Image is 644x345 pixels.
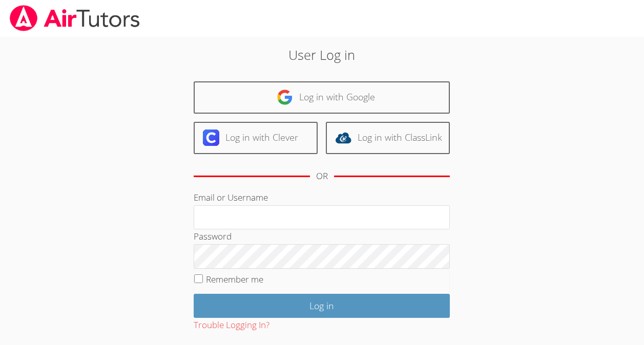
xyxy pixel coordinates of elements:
input: Log in [194,294,450,318]
a: Log in with Google [194,81,450,114]
img: clever-logo-6eab21bc6e7a338710f1a6ff85c0baf02591cd810cc4098c63d3a4b26e2feb20.svg [203,130,219,146]
a: Log in with ClassLink [326,122,450,154]
div: OR [316,169,328,184]
label: Remember me [206,273,263,285]
img: google-logo-50288ca7cdecda66e5e0955fdab243c47b7ad437acaf1139b6f446037453330a.svg [277,89,293,105]
img: airtutors_banner-c4298cdbf04f3fff15de1276eac7730deb9818008684d7c2e4769d2f7ddbe033.png [9,5,141,31]
label: Email or Username [194,191,268,203]
button: Trouble Logging In? [194,318,269,333]
h2: User Log in [148,45,496,64]
label: Password [194,230,232,242]
a: Log in with Clever [194,122,318,154]
img: classlink-logo-d6bb404cc1216ec64c9a2012d9dc4662098be43eaf13dc465df04b49fa7ab582.svg [335,130,351,146]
